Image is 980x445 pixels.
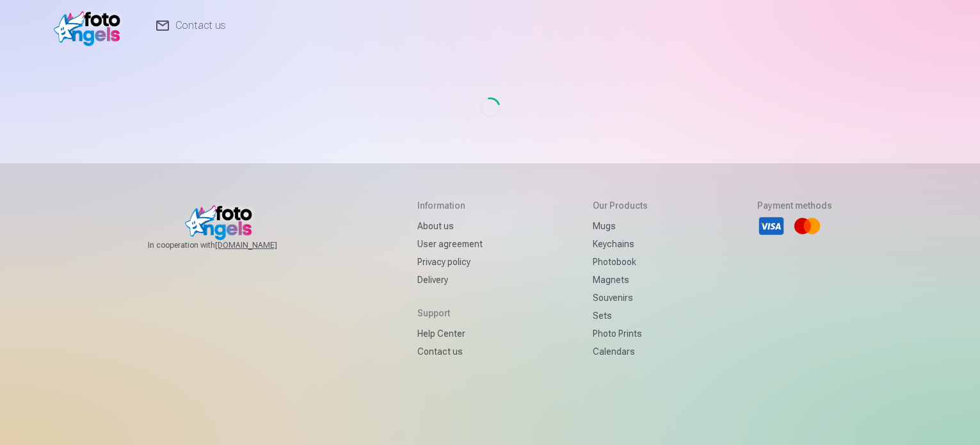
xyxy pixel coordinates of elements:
a: Calendars [593,343,648,360]
a: Photo prints [593,325,648,343]
a: Delivery [417,271,483,289]
a: User agreement [417,235,483,253]
img: /fa1 [54,5,127,46]
h5: Our products [593,199,648,212]
a: Privacy policy [417,253,483,271]
a: Souvenirs [593,289,648,307]
h5: Information [417,199,483,212]
a: Help Center [417,325,483,343]
li: Visa [757,212,785,240]
span: In cooperation with [148,240,308,250]
h5: Support [417,307,483,320]
a: Keychains [593,235,648,253]
a: Mugs [593,217,648,235]
li: Mastercard [793,212,821,240]
a: Sets [593,307,648,325]
a: Magnets [593,271,648,289]
a: About us [417,217,483,235]
a: [DOMAIN_NAME] [215,240,308,250]
a: Contact us [417,343,483,360]
h5: Payment methods [757,199,832,212]
a: Photobook [593,253,648,271]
